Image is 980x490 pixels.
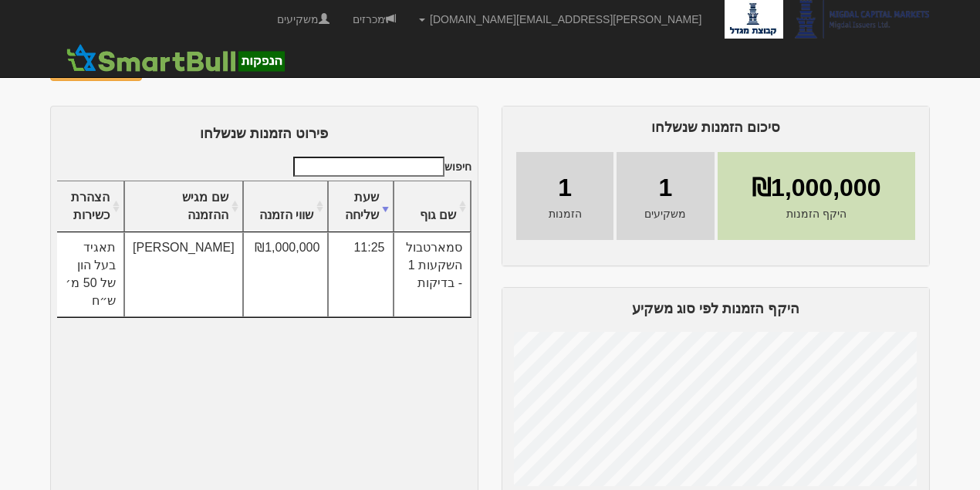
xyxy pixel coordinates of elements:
[658,171,672,206] span: 1
[288,157,471,177] label: חיפוש
[651,120,780,135] span: סיכום הזמנות שנשלחו
[243,181,329,233] th: שווי הזמנה : activate to sort column ascending
[124,181,243,233] th: שם מגיש ההזמנה : activate to sort column ascending
[66,241,116,307] span: תאגיד בעל הון של 50 מ׳ ש״ח
[328,181,393,233] th: שעת שליחה : activate to sort column ascending
[394,232,471,316] td: סמארטבול השקעות 1 - בדיקות
[632,301,799,316] span: היקף הזמנות לפי סוג משקיע
[549,206,582,221] span: הזמנות
[243,232,329,316] td: ₪1,000,000
[200,126,328,141] span: פירוט הזמנות שנשלחו
[394,181,471,233] th: שם גוף : activate to sort column ascending
[62,42,289,73] img: SmartBull Logo
[293,157,444,177] input: חיפוש
[558,171,572,206] span: 1
[752,171,880,206] span: ₪1,000,000
[124,232,243,316] td: [PERSON_NAME]
[786,206,847,221] span: היקף הזמנות
[644,206,686,221] span: משקיעים
[56,181,124,233] th: הצהרת כשירות : activate to sort column ascending
[328,232,393,316] td: 11:25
